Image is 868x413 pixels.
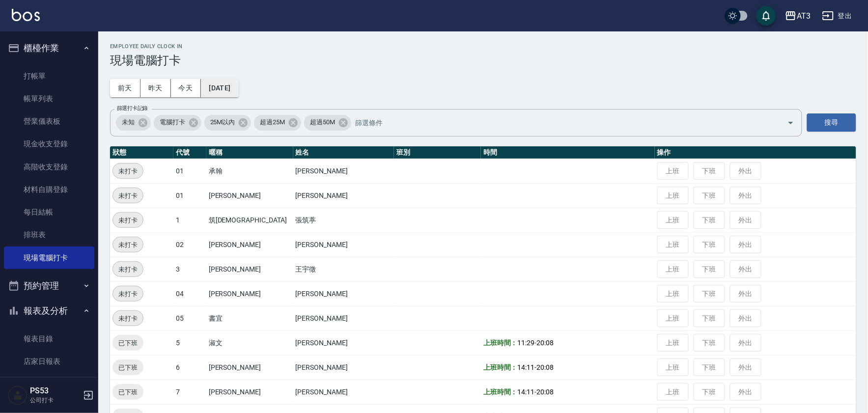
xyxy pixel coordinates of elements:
td: 張筑葶 [293,208,394,232]
td: [PERSON_NAME] [293,306,394,330]
a: 現場電腦打卡 [4,247,94,269]
span: 已下班 [112,362,143,373]
th: 時間 [481,146,655,159]
td: [PERSON_NAME] [206,257,293,281]
th: 代號 [173,146,206,159]
td: 承翰 [206,159,293,183]
td: [PERSON_NAME] [293,380,394,404]
img: Person [8,385,28,405]
span: 超過25M [254,117,291,127]
td: 書宜 [206,306,293,330]
td: 04 [173,281,206,306]
a: 報表目錄 [4,328,94,350]
button: 登出 [818,7,856,25]
td: [PERSON_NAME] [206,380,293,404]
p: 公司打卡 [30,396,80,405]
td: [PERSON_NAME] [293,232,394,257]
td: - [481,355,655,380]
td: 1 [173,208,206,232]
td: [PERSON_NAME] [293,183,394,208]
span: 電腦打卡 [154,117,191,127]
div: 電腦打卡 [154,115,201,131]
h5: PS53 [30,386,80,396]
a: 高階收支登錄 [4,156,94,178]
th: 操作 [655,146,856,159]
td: [PERSON_NAME] [206,355,293,380]
td: [PERSON_NAME] [293,330,394,355]
th: 班別 [394,146,481,159]
a: 互助日報表 [4,373,94,395]
span: 14:11 [518,363,535,371]
button: [DATE] [201,79,238,97]
button: Open [783,115,799,131]
b: 上班時間： [483,388,518,396]
b: 上班時間： [483,363,518,371]
span: 未打卡 [113,191,143,201]
td: 淑文 [206,330,293,355]
span: 未打卡 [113,264,143,275]
a: 排班表 [4,223,94,246]
a: 店家日報表 [4,350,94,373]
button: 預約管理 [4,273,94,299]
a: 帳單列表 [4,87,94,110]
td: [PERSON_NAME] [293,281,394,306]
td: 01 [173,183,206,208]
button: AT3 [781,6,814,26]
td: [PERSON_NAME] [206,281,293,306]
span: 25M以內 [204,117,241,127]
th: 暱稱 [206,146,293,159]
span: 未打卡 [113,215,143,225]
button: 搜尋 [807,113,856,132]
div: 超過25M [254,115,301,131]
td: 筑[DEMOGRAPHIC_DATA] [206,208,293,232]
td: 02 [173,232,206,257]
th: 姓名 [293,146,394,159]
td: [PERSON_NAME] [293,159,394,183]
button: 櫃檯作業 [4,35,94,61]
td: 01 [173,159,206,183]
td: 3 [173,257,206,281]
b: 上班時間： [483,339,518,347]
div: 未知 [116,115,151,131]
a: 現金收支登錄 [4,133,94,155]
td: 05 [173,306,206,330]
span: 20:08 [537,363,554,371]
span: 11:29 [518,339,535,347]
span: 20:08 [537,339,554,347]
span: 超過50M [304,117,341,127]
a: 營業儀表板 [4,110,94,133]
span: 未打卡 [113,289,143,299]
label: 篩選打卡記錄 [117,105,148,112]
input: 篩選條件 [353,114,770,131]
td: - [481,330,655,355]
button: 昨天 [140,79,171,97]
div: AT3 [797,10,811,22]
div: 25M以內 [204,115,252,131]
span: 未打卡 [113,240,143,250]
span: 20:08 [537,388,554,396]
a: 打帳單 [4,65,94,87]
h3: 現場電腦打卡 [110,54,856,67]
span: 已下班 [112,387,143,397]
span: 14:11 [518,388,535,396]
h2: Employee Daily Clock In [110,43,856,50]
td: [PERSON_NAME] [206,232,293,257]
a: 每日結帳 [4,201,94,223]
span: 未知 [116,117,140,127]
td: 7 [173,380,206,404]
button: 前天 [110,79,140,97]
div: 超過50M [304,115,351,131]
th: 狀態 [110,146,173,159]
td: 王宇徵 [293,257,394,281]
span: 已下班 [112,338,143,348]
td: [PERSON_NAME] [293,355,394,380]
button: save [756,6,776,26]
span: 未打卡 [113,166,143,176]
td: 5 [173,330,206,355]
button: 報表及分析 [4,298,94,324]
img: Logo [12,9,40,21]
span: 未打卡 [113,313,143,324]
td: 6 [173,355,206,380]
td: - [481,380,655,404]
a: 材料自購登錄 [4,178,94,201]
